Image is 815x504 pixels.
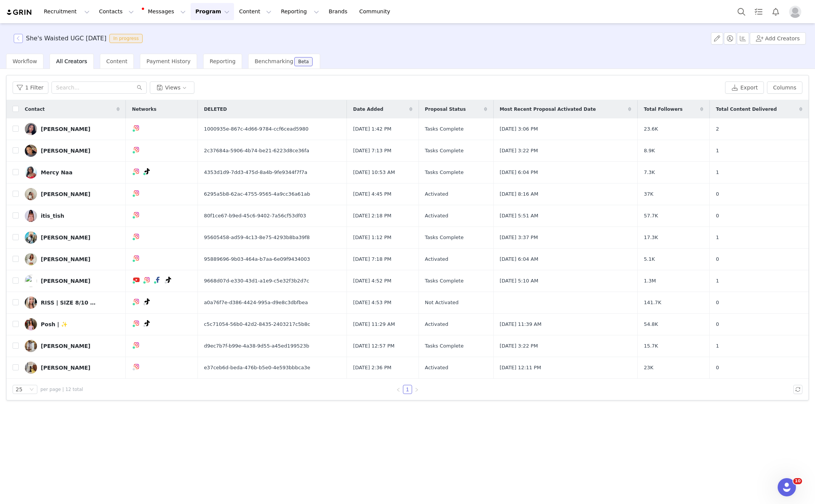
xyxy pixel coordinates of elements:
[353,190,391,198] span: [DATE] 4:45 PM
[500,234,538,241] span: [DATE] 3:37 PM
[25,210,37,222] img: 4968fe6c-eee1-4b2c-a440-a7dfac24578f.jpg
[716,299,719,306] span: 0
[644,147,655,155] span: 8.9K
[716,125,719,133] span: 2
[25,297,37,309] img: c03f3f5f-f736-409a-9b42-abf8356cc9b6.jpg
[793,478,802,484] span: 10
[500,212,539,220] span: [DATE] 5:51 AM
[41,343,90,349] div: [PERSON_NAME]
[355,3,398,20] a: Community
[767,81,802,94] button: Columns
[716,106,777,113] span: Total Content Delivered
[716,364,719,372] span: 0
[133,212,140,218] img: instagram.svg
[425,169,464,176] span: Tasks Complete
[25,275,37,287] img: 18bd2541-55d5-4f54-8f0b-e533fcb2fa02.jpg
[137,85,142,90] i: icon: search
[425,125,464,133] span: Tasks Complete
[353,321,395,328] span: [DATE] 11:29 AM
[716,212,719,220] span: 0
[644,299,661,306] span: 141.7K
[25,210,120,222] a: itis_tish
[132,106,156,113] span: Networks
[716,169,719,176] span: 1
[276,3,324,20] button: Reporting
[191,3,234,20] button: Program
[500,255,539,263] span: [DATE] 6:04 AM
[425,212,449,220] span: Activated
[500,106,596,113] span: Most Recent Proposal Activated Date
[500,277,539,285] span: [DATE] 5:10 AM
[644,234,658,241] span: 17.3K
[25,166,37,179] img: 70eaefe8-af2e-46a2-b696-f09986773acf.jpg
[25,188,37,200] img: e5c996ae-a301-4c45-9ac6-cac8c936c7d0.jpg
[25,253,37,265] img: 406abb3f-37ea-4a12-a87e-095e85a28d03.jpg
[6,9,33,16] a: grin logo
[425,342,464,350] span: Tasks Complete
[353,234,391,241] span: [DATE] 1:12 PM
[109,34,143,43] span: In progress
[25,362,37,374] img: f9b33139-18d7-495e-8f31-8b6fdebba122--s.jpg
[425,277,464,285] span: Tasks Complete
[725,81,764,94] button: Export
[41,126,90,132] div: [PERSON_NAME]
[324,3,354,20] a: Brands
[425,364,449,372] span: Activated
[716,321,719,328] span: 0
[425,106,466,113] span: Proposal Status
[298,59,309,64] div: Beta
[25,253,120,265] a: [PERSON_NAME]
[133,320,140,326] img: instagram.svg
[353,169,395,176] span: [DATE] 10:53 AM
[204,364,310,372] span: e37ceb6d-beda-476b-b5e0-4e593bbbca3e
[204,299,308,306] span: a0a76f7e-d386-4424-995a-d9e8c3dbfbea
[500,147,538,155] span: [DATE] 3:22 PM
[133,342,140,348] img: instagram.svg
[353,342,395,350] span: [DATE] 12:57 PM
[733,3,750,20] button: Search
[51,81,147,94] input: Search...
[500,125,538,133] span: [DATE] 3:06 PM
[25,123,37,135] img: 12ae54bc-fba9-4674-9d2a-cec42ded629c.jpg
[25,166,120,179] a: Mercy Naa
[13,58,37,64] span: Workflow
[39,3,94,20] button: Recruitment
[500,342,538,350] span: [DATE] 3:22 PM
[644,255,655,263] span: 5.1K
[255,58,293,64] span: Benchmarking
[204,342,309,350] span: d9ec7b7f-b99e-4a38-9d55-a45ed199523b
[644,106,683,113] span: Total Followers
[204,321,310,328] span: c5c71054-56b0-42d2-8435-2403217c5b8c
[204,125,308,133] span: 1000935e-867c-4d66-9784-ccf6cead5980
[41,321,67,327] div: Posh | ✨
[204,255,310,263] span: 95889696-9b03-464a-b7aa-6e09f9434003
[644,190,653,198] span: 37K
[25,123,120,135] a: [PERSON_NAME]
[403,385,412,394] a: 1
[133,168,140,174] img: instagram.svg
[234,3,276,20] button: Content
[644,212,658,220] span: 57.7K
[29,387,34,392] i: icon: down
[133,125,140,131] img: instagram.svg
[41,256,90,262] div: [PERSON_NAME]
[750,3,767,20] a: Tasks
[204,234,310,241] span: 95605458-ad59-4c13-8e75-4293b8ba39f8
[644,277,656,285] span: 1.3M
[500,169,538,176] span: [DATE] 6:04 PM
[644,169,655,176] span: 7.3K
[25,145,37,157] img: fdf5191d-009b-46fc-b88a-5ae59f3031ba.jpg
[785,6,809,18] button: Profile
[16,385,22,394] div: 25
[644,364,653,372] span: 23K
[353,277,391,285] span: [DATE] 4:52 PM
[25,362,120,374] a: [PERSON_NAME]
[146,58,191,64] span: Payment History
[425,234,464,241] span: Tasks Complete
[106,58,128,64] span: Content
[716,147,719,155] span: 1
[25,231,37,244] img: 03797b55-5f72-4b6f-a250-fe469cd4df51--s.jpg
[396,388,401,392] i: icon: left
[25,145,120,157] a: [PERSON_NAME]
[133,298,140,305] img: instagram.svg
